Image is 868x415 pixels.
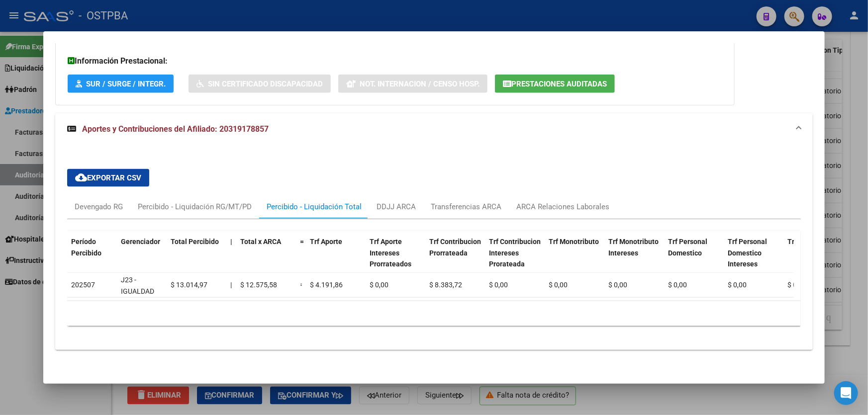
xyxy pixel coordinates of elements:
span: $ 0,00 [728,281,747,289]
datatable-header-cell: = [296,231,306,286]
span: Trf Monotributo Intereses [608,238,659,257]
span: $ 0,00 [489,281,508,289]
datatable-header-cell: Período Percibido [67,231,117,286]
datatable-header-cell: Trf Contribucion Intereses Prorateada [485,231,545,286]
div: Percibido - Liquidación Total [267,201,362,212]
datatable-header-cell: Trf Personal Domestico [664,231,724,286]
span: $ 0,00 [608,281,627,289]
div: Transferencias ARCA [431,201,501,212]
span: $ 0,00 [370,281,388,289]
span: Total Percibido [171,238,219,246]
span: SUR / SURGE / INTEGR. [86,80,166,88]
datatable-header-cell: | [226,231,236,286]
span: $ 4.191,86 [310,281,343,289]
span: | [230,281,232,289]
div: DDJJ ARCA [377,201,416,212]
mat-expansion-panel-header: Aportes y Contribuciones del Afiliado: 20319178857 [55,113,813,145]
div: ARCA Relaciones Laborales [516,201,609,212]
datatable-header-cell: Gerenciador [117,231,167,286]
button: SUR / SURGE / INTEGR. [68,75,174,93]
span: Trf Aporte [310,238,342,246]
datatable-header-cell: Total Percibido [167,231,226,286]
span: $ 0,00 [549,281,568,289]
span: $ 13.014,97 [171,281,207,289]
button: Prestaciones Auditadas [495,75,615,93]
h3: Información Prestacional: [68,55,722,67]
span: $ 12.575,58 [240,281,277,289]
datatable-header-cell: Trf Aporte Intereses Prorrateados [366,231,425,286]
span: Total x ARCA [240,238,281,246]
button: Sin Certificado Discapacidad [189,75,331,93]
div: Devengado RG [75,201,123,212]
span: Trf Personal Domestico [668,238,707,257]
span: Not. Internacion / Censo Hosp. [360,80,480,88]
span: Trf Personal Domestico Intereses [728,238,767,268]
span: Trf Otros [787,238,816,246]
span: Trf Aporte Intereses Prorrateados [370,238,411,268]
span: = [300,281,304,289]
datatable-header-cell: Trf Personal Domestico Intereses [724,231,783,286]
datatable-header-cell: Trf Aporte [306,231,366,286]
span: Exportar CSV [75,173,141,182]
span: Trf Monotributo [549,238,599,246]
span: | [230,238,232,246]
div: Percibido - Liquidación RG/MT/PD [138,201,252,212]
datatable-header-cell: Trf Monotributo Intereses [604,231,664,286]
span: = [300,238,304,246]
span: Prestaciones Auditadas [511,80,607,88]
button: Not. Internacion / Censo Hosp. [338,75,487,93]
span: Sin Certificado Discapacidad [208,80,323,88]
span: $ 0,00 [668,281,687,289]
span: Período Percibido [71,238,101,257]
span: 202507 [71,281,95,289]
div: Aportes y Contribuciones del Afiliado: 20319178857 [55,145,813,350]
mat-icon: cloud_download [75,171,87,183]
span: Aportes y Contribuciones del Afiliado: 20319178857 [82,124,269,134]
span: J23 - IGUALDAD SALUD [121,276,154,307]
datatable-header-cell: Total x ARCA [236,231,296,286]
span: $ 8.383,72 [429,281,462,289]
span: Trf Contribucion Prorrateada [429,238,481,257]
span: Trf Contribucion Intereses Prorateada [489,238,541,268]
div: Open Intercom Messenger [834,381,858,405]
datatable-header-cell: Trf Monotributo [545,231,604,286]
span: $ 0,00 [787,281,806,289]
span: Gerenciador [121,238,160,246]
datatable-header-cell: Trf Otros [783,231,843,286]
button: Exportar CSV [67,169,149,187]
datatable-header-cell: Trf Contribucion Prorrateada [425,231,485,286]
